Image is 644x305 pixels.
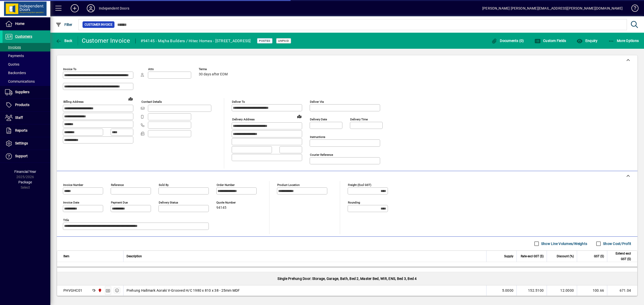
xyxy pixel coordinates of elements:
[3,150,50,163] a: Support
[56,39,72,43] span: Back
[504,253,513,259] span: Supply
[310,118,327,121] mat-label: Delivery date
[199,72,228,76] span: 30 days after EOM
[5,79,35,83] span: Communications
[608,39,639,43] span: More Options
[5,71,26,75] span: Backorders
[594,253,604,259] span: GST ($)
[547,285,577,295] td: 12.0000
[278,39,289,42] span: Unpaid
[350,118,368,121] mat-label: Delivery time
[127,288,240,293] span: Prehung Hallmark Aoraki V-Grooved H/C 1980 x 810 x 38 - 25mm MDF
[82,37,130,45] div: Customer Invoice
[15,141,28,145] span: Settings
[3,52,50,60] a: Payments
[490,36,525,45] button: Documents (0)
[57,272,637,285] div: Single Prehung Door: Storage, Garage, Bath, Bed 2, Master Bed, WIR, ENS, Bed 3, Bed 4
[111,201,128,204] mat-label: Payment due
[3,112,50,124] a: Staff
[67,4,83,13] button: Add
[502,288,514,293] span: 5.0000
[199,68,229,71] span: Terms
[607,36,640,45] button: More Options
[5,62,19,66] span: Quotes
[159,183,169,187] mat-label: Sold by
[63,201,79,204] mat-label: Invoice date
[216,201,247,204] span: Quote number
[63,218,69,222] mat-label: Title
[540,241,587,246] label: Show Line Volumes/Weights
[217,183,235,187] mat-label: Order number
[159,201,178,204] mat-label: Delivery status
[557,253,574,259] span: Discount (%)
[15,154,28,158] span: Support
[15,116,23,120] span: Staff
[575,36,599,45] button: Enquiry
[63,288,82,293] div: PHVGHC01
[232,100,245,104] mat-label: Deliver To
[54,20,74,29] button: Filter
[3,18,50,30] a: Home
[15,34,32,38] span: Customers
[127,95,135,103] a: View on map
[5,45,21,49] span: Invoices
[533,36,568,45] button: Custom Fields
[310,100,324,104] mat-label: Deliver via
[216,206,226,210] span: 94145
[535,39,566,43] span: Custom Fields
[141,37,251,45] div: #94145 - Majha Builders / Hitec Homes - [STREET_ADDRESS]
[50,36,78,45] app-page-header-button: Back
[3,99,50,111] a: Products
[295,112,303,120] a: View on map
[54,36,74,45] button: Back
[111,183,124,187] mat-label: Reference
[628,1,638,17] a: Knowledge Base
[348,183,371,187] mat-label: Freight (excl GST)
[310,135,325,139] mat-label: Instructions
[85,22,112,27] span: Customer Invoice
[310,153,333,157] mat-label: Courier Reference
[259,39,270,42] span: Posted
[14,170,36,174] span: Financial Year
[3,137,50,150] a: Settings
[63,67,76,71] mat-label: Invoice To
[97,288,102,293] span: Christchurch
[148,67,154,71] mat-label: Attn
[577,39,597,43] span: Enquiry
[15,22,24,26] span: Home
[348,201,360,204] mat-label: Rounding
[521,253,544,259] span: Rate excl GST ($)
[63,253,69,259] span: Item
[56,23,72,27] span: Filter
[520,288,544,293] div: 152.5100
[3,86,50,98] a: Suppliers
[602,241,631,246] label: Show Cost/Profit
[3,60,50,69] a: Quotes
[3,77,50,86] a: Communications
[127,253,142,259] span: Description
[5,54,24,58] span: Payments
[3,69,50,77] a: Backorders
[577,285,607,295] td: 100.66
[607,285,637,295] td: 671.04
[83,4,99,13] button: Profile
[491,39,524,43] span: Documents (0)
[277,183,300,187] mat-label: Product location
[99,4,129,12] div: Independent Doors
[18,180,32,184] span: Package
[15,103,29,107] span: Products
[482,4,623,12] div: [PERSON_NAME] [PERSON_NAME][EMAIL_ADDRESS][PERSON_NAME][DOMAIN_NAME]
[15,90,29,94] span: Suppliers
[610,251,631,262] span: Extend excl GST ($)
[3,124,50,137] a: Reports
[63,183,83,187] mat-label: Invoice number
[15,128,27,132] span: Reports
[3,43,50,52] a: Invoices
